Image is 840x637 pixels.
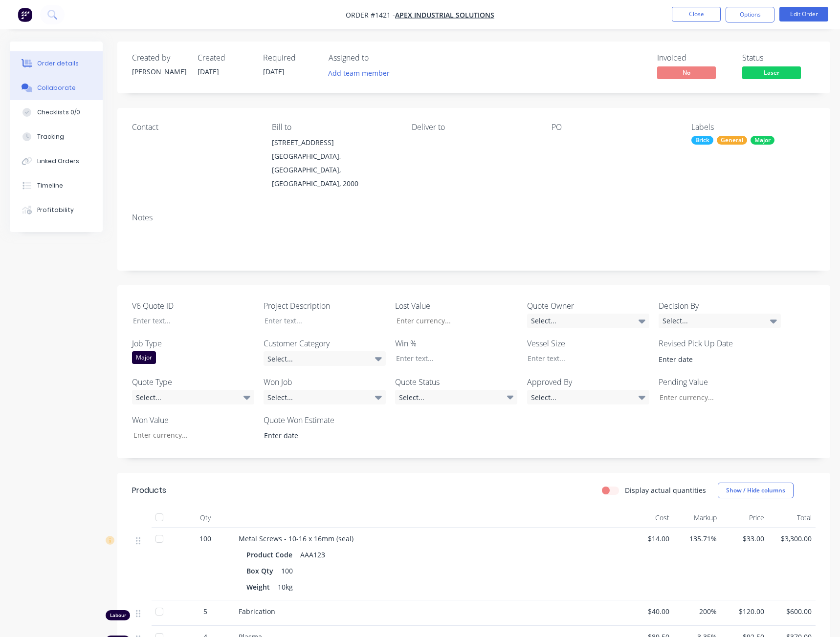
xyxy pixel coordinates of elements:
label: Approved By [527,376,649,388]
div: Profitability [37,206,74,214]
div: Major [751,136,774,145]
div: Weight [246,580,274,594]
div: Select... [527,390,649,404]
a: Apex Industrial Solutions [395,10,494,20]
div: Bill to [272,123,396,132]
label: Won Job [264,376,386,388]
button: Add team member [323,66,395,80]
div: Linked Orders [37,157,79,166]
label: Project Description [264,300,386,312]
input: Enter date [652,352,774,366]
div: Products [132,485,166,496]
button: Tracking [10,125,103,149]
div: Deliver to [412,123,536,132]
div: [STREET_ADDRESS] [272,136,396,149]
button: Add team member [329,66,395,80]
div: Collaborate [37,84,76,92]
span: 200% [677,606,717,616]
span: $33.00 [725,533,764,544]
div: Price [721,508,768,528]
button: Edit Order [779,7,828,21]
button: Options [726,7,774,22]
div: Labour [106,610,130,620]
div: Created [198,53,251,63]
div: 100 [277,564,297,578]
span: 100 [199,533,211,544]
span: $600.00 [772,606,812,616]
span: $3,300.00 [772,533,812,544]
span: 5 [203,606,207,616]
div: Timeline [37,181,63,190]
button: Show / Hide columns [718,483,794,498]
button: Linked Orders [10,149,103,173]
label: V6 Quote ID [132,300,254,312]
span: Fabrication [239,607,275,616]
div: Tracking [37,132,64,141]
span: [DATE] [263,67,285,76]
span: $120.00 [725,606,764,616]
label: Won Value [132,414,254,426]
div: Total [768,508,816,528]
button: Laser [742,66,801,81]
label: Display actual quantities [625,485,706,495]
input: Enter currency... [651,390,780,404]
img: Factory [18,7,32,22]
div: Brick [691,136,713,145]
div: Select... [527,314,649,328]
span: [DATE] [198,67,219,76]
button: Collaborate [10,76,103,100]
div: Required [263,53,317,63]
div: Cost [626,508,673,528]
label: Customer Category [264,338,386,349]
label: Quote Won Estimate [264,414,386,426]
div: Invoiced [657,53,730,63]
div: Major [132,351,156,364]
label: Win % [395,338,517,349]
div: Assigned to [329,53,426,63]
span: Metal Screws - 10-16 x 16mm (seal) [239,534,354,543]
div: 10kg [274,580,297,594]
span: No [657,66,716,79]
span: Laser [742,66,801,79]
label: Job Type [132,338,254,349]
label: Pending Value [659,376,781,388]
label: Vessel Size [527,338,649,349]
button: Close [672,7,721,21]
span: 135.71% [677,533,717,544]
div: Status [742,53,816,63]
div: [STREET_ADDRESS][GEOGRAPHIC_DATA], [GEOGRAPHIC_DATA], [GEOGRAPHIC_DATA], 2000 [272,136,396,191]
span: $14.00 [630,533,669,544]
input: Enter date [257,428,379,443]
div: Checklists 0/0 [37,108,80,117]
div: PO [552,123,676,132]
div: [PERSON_NAME] [132,66,186,77]
label: Quote Status [395,376,517,388]
button: Timeline [10,173,103,198]
div: Qty [176,508,235,528]
div: Select... [264,351,386,366]
button: Order details [10,51,103,76]
label: Quote Type [132,376,254,388]
div: Product Code [246,548,296,562]
div: Created by [132,53,186,63]
button: Checklists 0/0 [10,100,103,125]
div: Contact [132,123,256,132]
input: Enter currency... [388,314,517,328]
div: Notes [132,213,816,222]
span: Order #1421 - [346,10,395,20]
div: Select... [264,390,386,404]
div: Select... [132,390,254,404]
button: Profitability [10,198,103,222]
div: Labels [691,123,816,132]
div: Markup [673,508,721,528]
input: Enter currency... [125,428,254,443]
div: General [717,136,747,145]
div: AAA123 [296,548,329,562]
label: Revised Pick Up Date [659,338,781,349]
div: [GEOGRAPHIC_DATA], [GEOGRAPHIC_DATA], [GEOGRAPHIC_DATA], 2000 [272,149,396,191]
label: Quote Owner [527,300,649,312]
div: Order details [37,59,79,68]
div: Select... [659,314,781,328]
label: Decision By [659,300,781,312]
